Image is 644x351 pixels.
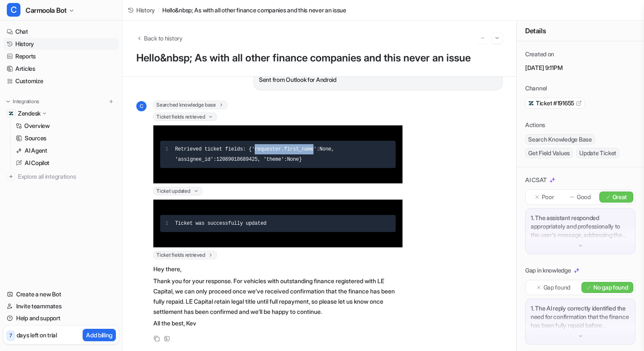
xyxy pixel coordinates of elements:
img: Previous session [480,34,486,42]
img: menu_add.svg [108,99,114,104]
a: Ticket #191655 [528,99,582,107]
span: Get Field Values [525,148,573,158]
img: Profile image for Amogh [17,14,34,31]
h1: Hello&nbsp; As with all other finance companies and this never an issue [136,52,503,64]
span: : [243,146,246,152]
p: Poor [542,193,554,201]
p: Channel [525,84,547,93]
p: 1. The assistant responded appropriately and professionally to the user's message, addressing the... [531,214,630,239]
img: zendesk [528,100,534,106]
p: days left on trial [17,331,57,339]
div: Send us a message [9,100,162,124]
p: Gap found [543,283,570,292]
p: [DATE] 9:11PM [525,64,635,72]
p: Hey there, [153,264,402,274]
a: AI Copilot [12,157,119,169]
span: Ticket updated [153,187,202,195]
p: 7 [9,332,12,339]
a: Help and support [3,312,119,324]
span: { [249,146,252,152]
span: C [136,101,147,111]
a: History [3,38,119,50]
img: expand menu [5,99,11,104]
a: Sources [12,132,119,144]
span: Search Knowledge Base [525,134,595,145]
img: down-arrow [578,333,584,339]
span: Explore all integrations [18,170,115,183]
button: Messages [85,266,170,300]
div: Close [147,14,162,29]
p: 1. The AI reply correctly identified the need for confirmation that the finance has been fully re... [531,304,630,330]
a: Customize [3,75,119,87]
button: Integrations [3,97,42,106]
p: How can we help? [17,75,153,90]
span: 'requester.first_name' [252,146,316,152]
a: Articles [3,63,119,75]
span: Home [33,287,52,293]
span: Ticket was successfully updated [175,220,267,226]
img: Next session [494,34,500,42]
span: Update Ticket [576,148,619,158]
span: None [287,157,299,162]
div: Details [517,20,644,41]
p: Sources [25,134,46,142]
button: Go to next session [492,32,503,44]
p: AI Agent [25,146,47,155]
div: 1 [165,218,168,229]
p: Actions [525,121,545,129]
img: down-arrow [578,243,584,249]
span: History [136,6,155,15]
p: No gap found [593,283,628,292]
a: AI Agent [12,145,119,157]
span: Retrieved ticket fields [175,146,243,152]
span: Hello&nbsp; As with all other finance companies and this never an issue [162,6,346,15]
span: Ticket fields retrieved [153,113,217,121]
span: 12089018689425, 'theme' [216,157,284,162]
span: Searched knowledge base [153,101,227,109]
p: Overview [24,122,50,130]
button: Add billing [83,329,116,341]
p: AI Copilot [25,159,49,167]
a: Invite teammates [3,300,119,312]
span: Messages [113,287,143,293]
span: Back to history [144,34,183,43]
p: Add billing [86,331,112,339]
p: AI CSAT [525,176,547,184]
span: : [213,157,216,162]
div: 1 [165,144,168,154]
p: Good [577,193,591,201]
a: Explore all integrations [3,171,119,183]
a: Create a new Bot [3,288,119,300]
p: Created on [525,50,554,58]
img: Zendesk [9,111,14,116]
span: Carmoola Bot [26,4,66,16]
img: explore all integrations [7,172,15,181]
span: None, 'assignee_id' [175,146,337,162]
button: Back to history [136,34,183,43]
a: History [128,6,155,15]
a: Overview [12,120,119,132]
span: : [284,157,287,162]
p: Thank you for your response. For vehicles with outstanding finance registered with LE Capital, we... [153,276,402,317]
p: Zendesk [18,109,40,118]
button: Go to previous session [477,32,488,44]
span: } [299,157,302,162]
span: Ticket #191655 [536,99,574,107]
span: / [158,6,160,15]
span: : [316,146,319,152]
img: Profile image for Patrick [33,14,50,31]
p: All the best, Kev [153,318,402,328]
p: Integrations [13,98,39,105]
span: C [7,3,20,17]
p: Great [612,193,627,201]
img: Profile image for eesel [49,14,66,31]
a: Reports [3,50,119,62]
div: Send us a message [17,107,142,116]
p: Sent from Outlook for Android [259,75,497,85]
span: Ticket fields retrieved [153,251,217,259]
p: Gap in knowledge [525,266,571,275]
p: Hi there 👋 [17,61,153,75]
a: Chat [3,26,119,38]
